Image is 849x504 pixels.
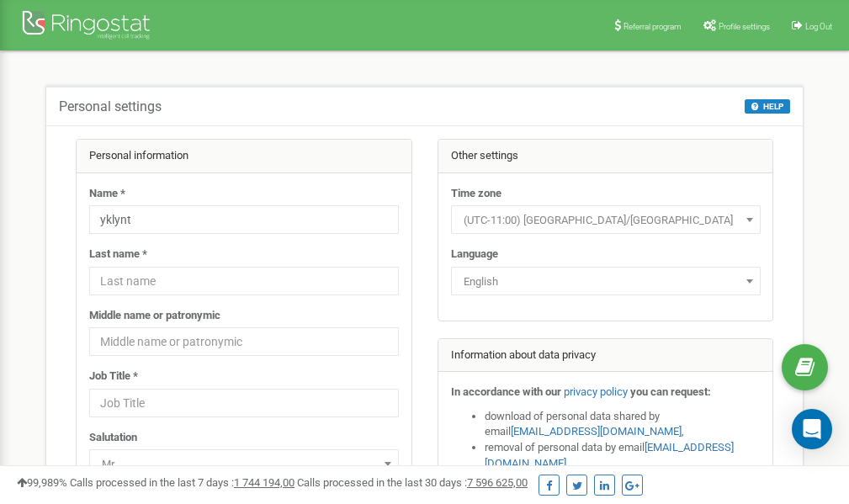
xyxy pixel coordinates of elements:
div: Open Intercom Messenger [792,409,832,449]
span: Referral program [623,22,682,31]
label: Name * [89,186,125,202]
strong: In accordance with our [451,385,561,398]
label: Last name * [89,247,147,263]
span: Log Out [805,22,832,31]
label: Salutation [89,430,137,446]
a: privacy policy [564,385,628,398]
label: Language [451,247,498,263]
strong: you can request: [630,385,711,398]
li: download of personal data shared by email , [485,409,761,440]
div: Information about data privacy [438,339,773,373]
button: HELP [745,99,790,114]
a: [EMAIL_ADDRESS][DOMAIN_NAME] [511,425,682,438]
span: (UTC-11:00) Pacific/Midway [457,209,755,232]
div: Personal information [77,140,411,173]
span: Mr. [95,453,393,476]
h5: Personal settings [59,99,162,114]
input: Middle name or patronymic [89,327,399,356]
u: 1 744 194,00 [234,476,294,489]
input: Last name [89,267,399,295]
u: 7 596 625,00 [467,476,528,489]
span: English [457,270,755,294]
div: Other settings [438,140,773,173]
label: Middle name or patronymic [89,308,220,324]
input: Job Title [89,389,399,417]
span: 99,989% [17,476,67,489]
input: Name [89,205,399,234]
span: Calls processed in the last 7 days : [70,476,294,489]
label: Time zone [451,186,501,202]
span: English [451,267,761,295]
span: Calls processed in the last 30 days : [297,476,528,489]
span: Mr. [89,449,399,478]
label: Job Title * [89,369,138,385]
span: (UTC-11:00) Pacific/Midway [451,205,761,234]
span: Profile settings [719,22,770,31]
li: removal of personal data by email , [485,440,761,471]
